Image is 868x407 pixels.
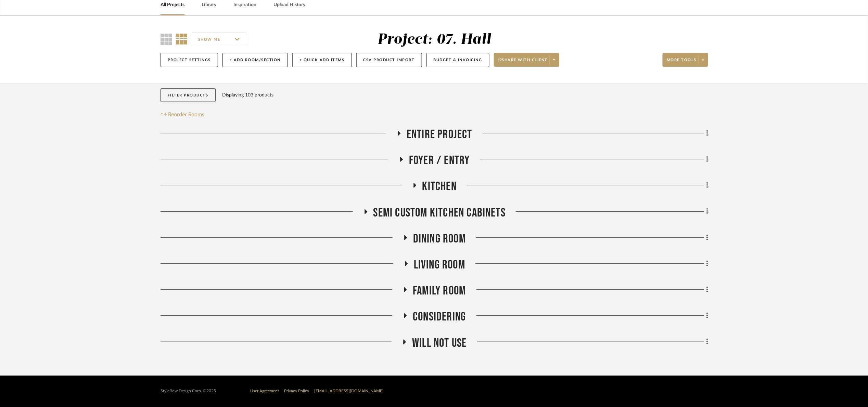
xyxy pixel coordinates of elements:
[494,53,560,67] button: Share with client
[409,153,470,168] span: Foyer / Entry
[273,0,305,10] a: Upload History
[222,53,288,67] button: + Add Room/Section
[284,389,309,393] a: Privacy Policy
[422,179,457,194] span: Kitchen
[412,336,467,351] span: Will Not Use
[161,53,218,67] button: Project Settings
[168,110,205,119] span: Reorder Rooms
[498,57,548,68] span: Share with client
[407,127,472,142] span: Entire Project
[202,0,216,10] a: Library
[413,232,466,246] span: Dining Room
[413,310,466,324] span: Considering
[413,284,466,298] span: Family Room
[161,389,216,394] div: StyleRow Design Corp. ©2025
[414,258,465,272] span: Living Room
[667,57,697,68] span: More tools
[161,88,216,102] button: Filter Products
[426,53,489,67] button: Budget & Invoicing
[233,0,256,10] a: Inspiration
[250,389,279,393] a: User Agreement
[373,206,506,220] span: Semi custom kitchen cabinets
[378,32,491,47] div: Project: 07. Hall
[314,389,384,393] a: [EMAIL_ADDRESS][DOMAIN_NAME]
[222,88,274,102] div: Displaying 103 products
[356,53,422,67] button: CSV Product Import
[161,0,184,10] a: All Projects
[663,53,708,67] button: More tools
[292,53,352,67] button: + Quick Add Items
[161,110,205,119] button: Reorder Rooms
